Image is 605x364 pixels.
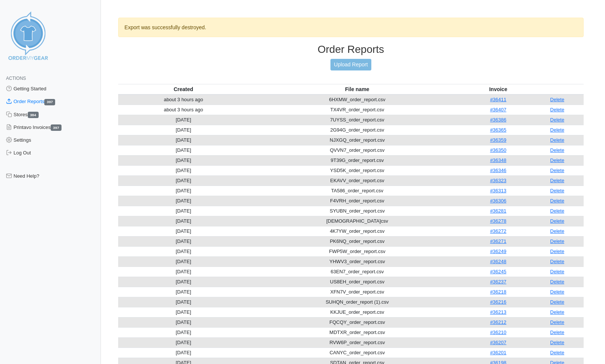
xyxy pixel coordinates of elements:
[550,238,564,244] a: Delete
[550,157,564,163] a: Delete
[490,279,506,285] a: #36237
[249,277,465,287] td: US8EH_order_report.csv
[550,299,564,305] a: Delete
[550,269,564,274] a: Delete
[490,289,506,295] a: #36218
[249,216,465,226] td: [DEMOGRAPHIC_DATA]csv
[490,319,506,325] a: #36212
[490,147,506,153] a: #36350
[249,307,465,317] td: KKJUE_order_report.csv
[249,246,465,256] td: FWP5W_order_report.csv
[118,297,249,307] td: [DATE]
[249,206,465,216] td: SYUBN_order_report.csv
[550,117,564,123] a: Delete
[249,337,465,348] td: RVW6P_order_report.csv
[249,115,465,125] td: 7UYSS_order_report.csv
[249,94,465,105] td: 6HXMW_order_report.csv
[249,226,465,236] td: 4K7YW_order_report.csv
[550,350,564,355] a: Delete
[249,317,465,327] td: FQCQY_order_report.csv
[490,127,506,133] a: #36365
[490,249,506,254] a: #36249
[118,246,249,256] td: [DATE]
[118,287,249,297] td: [DATE]
[249,175,465,186] td: EKAVV_order_report.csv
[118,317,249,327] td: [DATE]
[118,206,249,216] td: [DATE]
[550,228,564,234] a: Delete
[465,84,531,94] th: Invoice
[550,330,564,335] a: Delete
[118,43,584,56] h3: Order Reports
[550,147,564,153] a: Delete
[118,348,249,358] td: [DATE]
[490,97,506,102] a: #36411
[51,124,62,131] span: 397
[550,289,564,295] a: Delete
[28,112,39,118] span: 384
[550,168,564,173] a: Delete
[6,76,26,81] span: Actions
[249,267,465,277] td: 63EN7_order_report.csv
[550,208,564,214] a: Delete
[490,178,506,183] a: #36323
[490,238,506,244] a: #36271
[550,178,564,183] a: Delete
[490,340,506,345] a: #36207
[330,59,371,70] a: Upload Report
[249,145,465,155] td: QVVN7_order_report.csv
[118,327,249,337] td: [DATE]
[118,175,249,186] td: [DATE]
[490,299,506,305] a: #36216
[118,165,249,175] td: [DATE]
[490,117,506,123] a: #36386
[249,84,465,94] th: File name
[550,188,564,193] a: Delete
[490,269,506,274] a: #36245
[550,319,564,325] a: Delete
[550,259,564,264] a: Delete
[249,196,465,206] td: F4VRH_order_report.csv
[118,236,249,246] td: [DATE]
[550,218,564,224] a: Delete
[490,228,506,234] a: #36272
[490,350,506,355] a: #36201
[490,157,506,163] a: #36348
[490,218,506,224] a: #36278
[249,125,465,135] td: 2G94G_order_report.csv
[249,327,465,337] td: MDTXR_order_report.csv
[249,165,465,175] td: YSD5K_order_report.csv
[490,198,506,204] a: #36306
[249,256,465,267] td: YHWV3_order_report.csv
[249,135,465,145] td: NJXGQ_order_report.csv
[490,330,506,335] a: #36210
[249,155,465,165] td: 9T39G_order_report.csv
[249,105,465,115] td: TX4VR_order_report.csv
[249,186,465,196] td: TA586_order_report.csv
[44,99,55,105] span: 397
[550,309,564,315] a: Delete
[490,208,506,214] a: #36281
[550,249,564,254] a: Delete
[118,256,249,267] td: [DATE]
[249,348,465,358] td: CANYC_order_report.csv
[550,107,564,112] a: Delete
[550,198,564,204] a: Delete
[118,155,249,165] td: [DATE]
[550,340,564,345] a: Delete
[490,188,506,193] a: #36313
[550,279,564,285] a: Delete
[490,107,506,112] a: #36407
[118,196,249,206] td: [DATE]
[118,105,249,115] td: about 3 hours ago
[118,277,249,287] td: [DATE]
[550,127,564,133] a: Delete
[118,135,249,145] td: [DATE]
[118,216,249,226] td: [DATE]
[490,168,506,173] a: #36346
[490,137,506,143] a: #36359
[118,307,249,317] td: [DATE]
[249,236,465,246] td: PK6NQ_order_report.csv
[550,137,564,143] a: Delete
[118,267,249,277] td: [DATE]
